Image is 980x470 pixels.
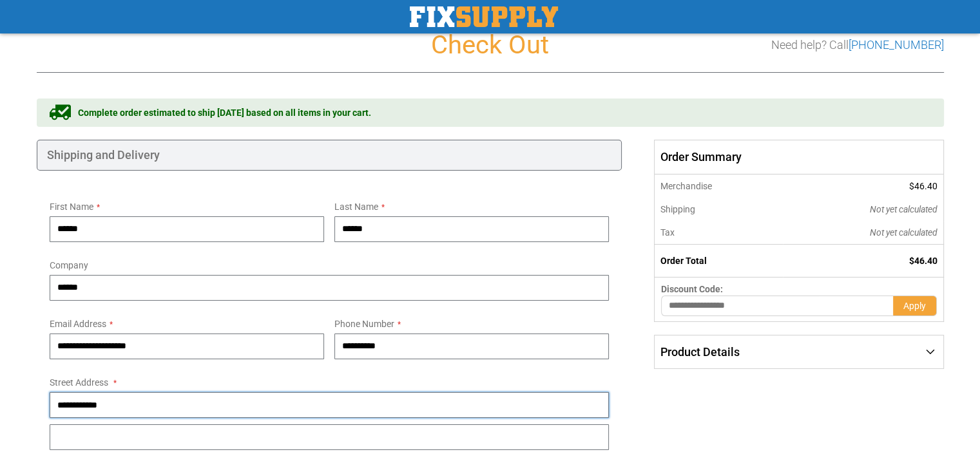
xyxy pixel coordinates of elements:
[909,256,937,266] span: $46.40
[849,38,944,52] a: [PHONE_NUMBER]
[50,319,106,329] span: Email Address
[78,106,371,119] span: Complete order estimated to ship [DATE] based on all items in your cart.
[50,260,88,270] span: Company
[410,6,558,27] img: Fix Industrial Supply
[655,174,783,198] th: Merchandise
[660,345,740,359] span: Product Details
[660,204,695,214] span: Shipping
[903,301,926,311] span: Apply
[37,31,944,59] h1: Check Out
[334,319,394,329] span: Phone Number
[870,204,937,214] span: Not yet calculated
[50,202,93,212] span: First Name
[334,202,378,212] span: Last Name
[655,221,783,245] th: Tax
[660,256,707,266] strong: Order Total
[661,284,723,294] span: Discount Code:
[37,140,622,171] div: Shipping and Delivery
[893,296,937,316] button: Apply
[410,6,558,27] a: store logo
[909,181,937,191] span: $46.40
[870,227,937,238] span: Not yet calculated
[50,377,108,388] span: Street Address
[654,140,943,174] span: Order Summary
[771,39,944,52] h3: Need help? Call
